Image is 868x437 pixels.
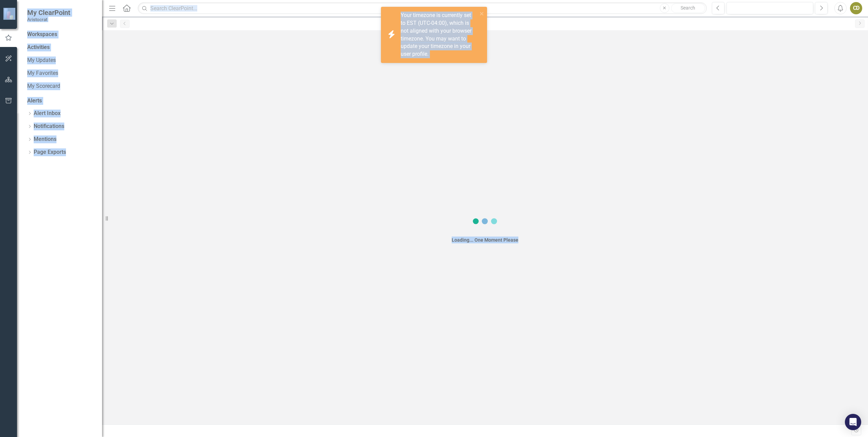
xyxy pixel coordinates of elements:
div: Loading... One Moment Please [452,237,518,243]
a: Notifications [34,123,64,130]
div: Open Intercom Messenger [845,414,861,430]
a: Alert Inbox [34,110,61,117]
a: My Updates [27,56,95,64]
div: Alerts [27,97,95,105]
input: Search ClearPoint... [138,2,707,14]
a: My Scorecard [27,82,95,90]
button: close [480,10,484,17]
img: ClearPoint Strategy [3,7,16,20]
button: Search [671,3,705,13]
div: Activities [27,44,95,51]
span: Search [681,5,695,11]
div: Your timezone is currently set to EST (UTC-04:00), which is not aligned with your browser timezon... [401,12,478,58]
a: Mentions [34,135,56,143]
a: Page Exports [34,148,66,156]
span: My ClearPoint [27,9,70,17]
button: CD [850,2,862,14]
small: Aristocrat [27,17,70,22]
div: Workspaces [27,31,57,38]
a: My Favorites [27,69,95,77]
